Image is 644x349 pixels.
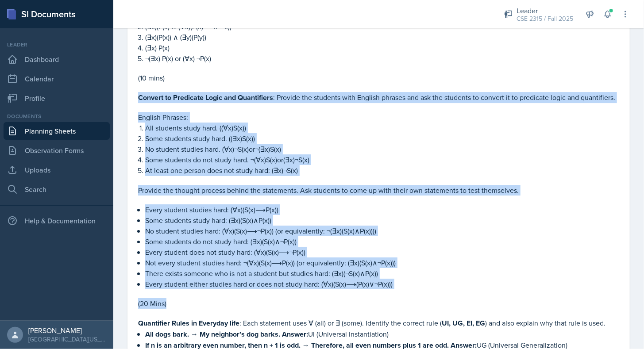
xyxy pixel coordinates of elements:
[517,14,573,23] div: CSE 2315 / Fall 2025
[138,73,619,83] p: (10 mins)
[145,32,619,42] p: (∃x)(P(x)) ∧ (∃y)(P(y))
[4,89,110,107] a: Profile
[4,50,110,68] a: Dashboard
[138,112,619,123] p: English Phrases:
[145,226,619,236] p: No student studies hard: (∀x)(S(x)⟶¬P(x)) (or equivalently: ¬(∃x)(S(x)∧P(x))))
[4,161,110,179] a: Uploads
[138,318,239,328] strong: Quantifier Rules in Everyday life
[517,5,573,16] div: Leader
[138,92,619,103] p: : Provide the students with English phrases and ask the students to convert it to predicate logic...
[145,144,619,154] p: No student studies hard. (∀x)¬S(x)or¬(∃x)S(x)
[145,133,619,144] p: Some students study hard. ((∃x)S(x))
[4,180,110,198] a: Search
[145,165,619,176] p: At least one person does not study hard: (∃x)¬S(x)
[145,42,619,53] p: (∃x) P(x)
[4,122,110,140] a: Planning Sheets
[282,329,308,339] strong: Answer:
[4,142,110,159] a: Observation Forms
[145,268,619,279] p: There exists someone who is not a student but studies hard: (∃x)(¬S(x)∧P(x))
[145,53,619,64] p: ¬(∃x) P(x) or (∀x) ¬P(x)
[145,257,619,268] p: Not every student studies hard: ¬(∀x)(S(x)⟶P(x)) (or equivalently: (∃x)(S(x)∧¬P(x)))
[138,318,619,329] p: : Each statement uses ∀ (all) or ∃ (some). Identify the correct rule ( ) and also explain why tha...
[145,236,619,247] p: Some students do not study hard: (∃x)(S(x)∧¬P(x))
[145,123,619,133] p: All students study hard. ((∀x)S(x))
[145,329,619,340] p: UI (Universal Instantiation)
[4,212,110,230] div: Help & Documentation
[442,318,485,328] strong: UI, UG, EI, EG
[28,335,106,344] div: [GEOGRAPHIC_DATA][US_STATE]
[145,154,619,165] p: Some students do not study hard. ¬(∀x)S(x)or(∃x)¬S(x)
[145,279,619,289] p: Every student either studies hard or does not study hard: (∀x)(S(x)⟶(P(x)∨¬P(x)))
[145,329,280,339] strong: All dogs bark. → My neighbor’s dog barks.
[4,112,110,120] div: Documents
[138,92,273,103] strong: Convert to Predicate Logic and Quantifiers
[138,185,619,196] p: Provide the thought process behind the statements. Ask students to come up with their own stateme...
[4,70,110,88] a: Calendar
[145,247,619,257] p: Every student does not study hard: (∀x)(S(x)⟶¬P(x))
[28,326,106,335] div: [PERSON_NAME]
[145,204,619,215] p: Every student studies hard: (∀x)(S(x)⟶P(x))
[138,298,619,309] p: (20 Mins)
[145,215,619,226] p: Some students study hard: (∃x)(S(x)∧P(x))
[4,41,110,49] div: Leader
